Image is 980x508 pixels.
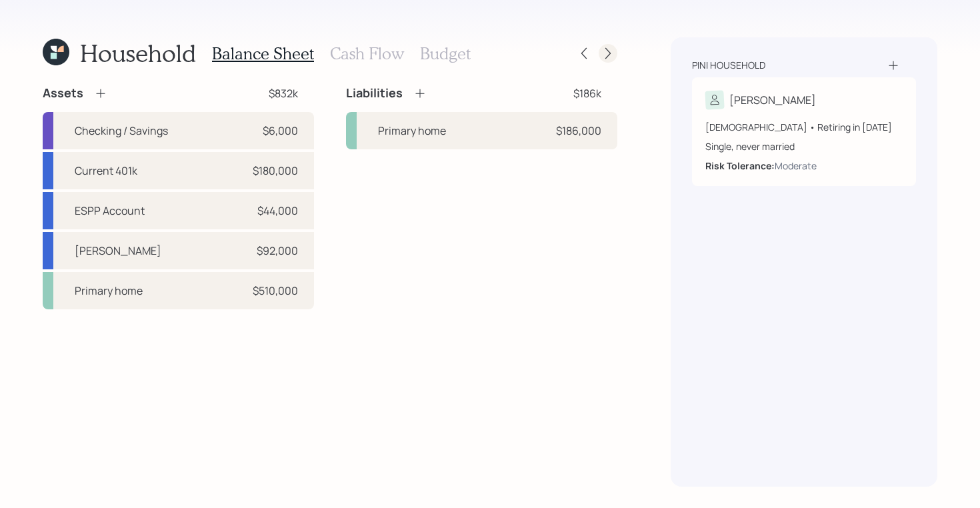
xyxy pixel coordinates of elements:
[775,159,817,173] div: Moderate
[692,59,765,72] div: Pini household
[263,123,298,139] div: $6,000
[75,283,143,299] div: Primary home
[75,243,161,259] div: [PERSON_NAME]
[43,86,83,101] h4: Assets
[705,120,903,134] div: [DEMOGRAPHIC_DATA] • Retiring in [DATE]
[80,39,196,67] h1: Household
[705,139,903,153] div: Single, never married
[253,283,298,299] div: $510,000
[330,44,404,63] h3: Cash Flow
[212,44,314,63] h3: Balance Sheet
[556,123,601,139] div: $186,000
[257,243,298,259] div: $92,000
[75,123,168,139] div: Checking / Savings
[378,123,446,139] div: Primary home
[573,85,601,101] div: $186k
[346,86,403,101] h4: Liabilities
[269,85,298,101] div: $832k
[729,92,816,108] div: [PERSON_NAME]
[253,163,298,179] div: $180,000
[420,44,471,63] h3: Budget
[75,163,137,179] div: Current 401k
[75,203,145,219] div: ESPP Account
[257,203,298,219] div: $44,000
[705,159,775,172] b: Risk Tolerance:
